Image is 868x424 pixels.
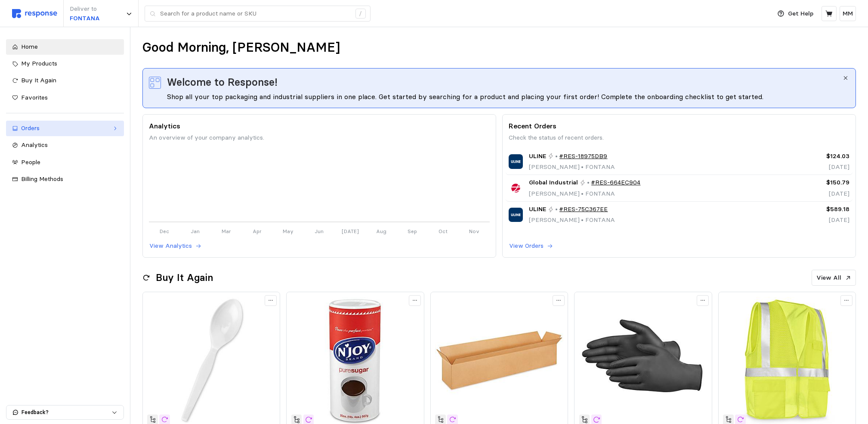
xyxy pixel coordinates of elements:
[6,137,124,153] a: Analytics
[253,228,262,234] tspan: Apr
[142,39,340,56] h1: Good Morning, [PERSON_NAME]
[559,152,608,161] a: #RES-18975DB9
[6,121,124,136] a: Orders
[160,228,169,234] tspan: Dec
[772,6,819,22] button: Get Help
[21,175,63,183] span: Billing Methods
[529,162,615,172] p: [PERSON_NAME] FONTANA
[769,178,849,187] p: $150.79
[509,208,523,222] img: ULINE
[817,273,842,283] p: View All
[408,228,417,234] tspan: Sep
[509,154,523,168] img: ULINE
[529,152,546,161] span: ULINE
[769,189,849,199] p: [DATE]
[149,133,490,143] p: An overview of your company analytics.
[167,91,842,102] div: Shop all your top packaging and industrial suppliers in one place. Get started by searching for a...
[21,158,40,166] span: People
[580,216,585,224] span: •
[342,228,359,234] tspan: [DATE]
[529,215,615,225] p: [PERSON_NAME] FONTANA
[315,228,324,234] tspan: Jun
[843,9,853,19] p: MM
[70,4,100,14] p: Deliver to
[509,241,544,251] p: View Orders
[21,43,38,50] span: Home
[22,408,111,416] p: Feedback?
[376,228,386,234] tspan: Aug
[6,39,124,55] a: Home
[222,228,231,234] tspan: Mar
[580,163,585,171] span: •
[12,9,57,18] img: svg%3e
[21,124,109,133] div: Orders
[529,189,641,199] p: [PERSON_NAME] FONTANA
[555,205,558,214] p: •
[439,228,448,234] tspan: Oct
[769,152,849,161] p: $124.03
[156,271,213,284] h2: Buy It Again
[591,178,641,187] a: #RES-664EC904
[769,215,849,225] p: [DATE]
[149,77,161,89] img: svg%3e
[70,14,100,23] p: FONTANA
[769,205,849,214] p: $589.18
[812,270,856,286] button: View All
[559,205,608,214] a: #RES-75C367EE
[355,9,366,19] div: /
[6,90,124,106] a: Favorites
[509,133,849,143] p: Check the status of recent orders.
[21,76,56,84] span: Buy It Again
[555,152,558,161] p: •
[840,6,856,21] button: MM
[6,171,124,187] a: Billing Methods
[21,141,48,149] span: Analytics
[191,228,200,234] tspan: Jan
[149,121,490,131] p: Analytics
[21,94,48,101] span: Favorites
[509,121,849,131] p: Recent Orders
[509,181,523,195] img: Global Industrial
[167,75,278,90] span: Welcome to Response!
[21,59,57,67] span: My Products
[149,241,202,251] button: View Analytics
[6,56,124,72] a: My Products
[580,190,585,197] span: •
[788,9,814,19] p: Get Help
[160,6,351,22] input: Search for a product name or SKU
[587,178,590,187] p: •
[283,228,293,234] tspan: May
[469,228,479,234] tspan: Nov
[6,155,124,170] a: People
[769,162,849,172] p: [DATE]
[529,205,546,214] span: ULINE
[6,73,124,88] a: Buy It Again
[149,241,192,251] p: View Analytics
[509,241,553,251] button: View Orders
[529,178,578,187] span: Global Industrial
[6,405,124,419] button: Feedback?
